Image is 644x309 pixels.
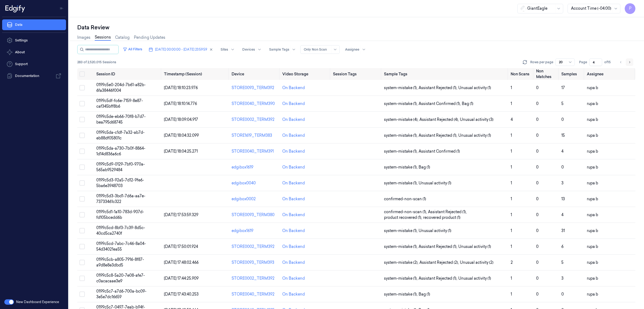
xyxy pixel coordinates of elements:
span: system-mistake (1) , [384,101,419,107]
div: On Backend [282,101,305,107]
span: 0199c5d9-0129-7bf0-970a-565ab9529484 [96,162,145,172]
span: 0199c5cd-8bf3-7c39-8d5c-40cd5ca2740f [96,225,145,236]
span: Unusual activity (1) [458,85,491,91]
span: recovered product (1) [423,215,460,220]
span: 0199c5df-fc6e-7159-8e87-caf345bff8b6 [96,98,143,109]
nav: pagination [617,58,633,66]
span: 5 [561,101,563,106]
button: Select row [79,292,85,297]
button: Select row [79,276,85,281]
div: On Backend [282,292,305,297]
div: edgibox1619 [232,164,278,170]
span: 6 [561,244,563,249]
span: 17 [561,85,565,90]
a: Pending Updates [134,35,165,40]
span: 1 [511,228,512,233]
span: Assistant Rejected (1) , [428,209,468,215]
th: Video Storage [280,68,331,80]
span: system-mistake (1) , [384,164,419,170]
div: On Backend [282,133,305,138]
span: system-mistake (1) , [384,180,419,186]
th: Samples [559,68,585,80]
span: system-mistake (1) , [384,149,419,154]
button: P [625,3,635,14]
span: 3 [561,181,563,185]
span: 0 [536,133,539,138]
div: On Backend [282,149,305,154]
span: 0 [536,149,539,154]
span: Page [579,60,587,65]
span: 1 [511,149,512,154]
span: Unusual activity (3) [460,117,493,122]
div: On Backend [282,85,305,91]
span: 1 [511,276,512,281]
span: [DATE] 17:43:40.253 [164,292,199,297]
span: 1 [511,85,512,90]
span: rupa b [587,260,598,265]
span: 0 [561,292,564,297]
span: Unusual activity (2) [460,260,493,265]
span: Unusual activity (1) [458,244,491,250]
span: 0 [561,117,564,122]
span: 4 [561,149,563,154]
span: Assistant Confirmed (1) , [419,101,462,107]
th: Session ID [94,68,162,80]
th: Device [229,68,280,80]
div: STORE0002_TERM392 [232,276,278,281]
span: 4 [511,117,513,122]
button: Select row [79,244,85,249]
span: 0 [536,181,539,185]
span: Unusual activity (1) [419,228,451,234]
button: About [2,47,66,58]
span: 0199c5d3-92a5-7d12-9fe6-5ba6e3948703 [96,178,144,188]
th: Non Matches [534,68,559,80]
span: rupa b [587,292,598,297]
span: 0199c5c8-5a20-7e08-afe7-c0acacaae3e9 [96,273,145,283]
span: system-mistake (1) , [384,85,419,91]
span: rupa b [587,101,598,106]
span: 1 [511,244,512,249]
span: confirmed-non-scan (1) [384,196,426,202]
span: rupa b [587,244,598,249]
div: Data Review [77,24,635,31]
span: [DATE] 00:00:00 - [DATE] 23:59:59 [155,47,207,52]
span: rupa b [587,117,598,122]
a: Settings [2,35,66,46]
span: rupa b [587,133,598,138]
a: Documentation [2,71,66,81]
span: 0199c5d3-3bd1-7d6a-aa7e-73733461c322 [96,194,145,204]
span: system-mistake (1) , [384,228,419,234]
span: 0 [536,228,539,233]
th: Assignee [585,68,635,80]
div: STORE0093_TERM393 [232,260,278,265]
span: 15 [561,133,565,138]
button: Go to previous page [617,58,625,66]
span: 0199c5de-eb66-70f8-b7d7-bea795d68745 [96,114,146,125]
span: [DATE] 18:04:25.271 [164,149,198,154]
span: rupa b [587,228,598,233]
span: system-mistake (4) , [384,117,419,122]
a: Support [2,59,66,69]
span: Bag (1) [419,164,430,170]
div: STORE0093_TERM380 [232,212,278,218]
div: On Backend [282,180,305,186]
span: 0 [536,196,539,201]
span: 2 [511,260,513,265]
span: 0 [536,117,539,122]
span: Assistant Rejected (1) , [419,244,458,250]
span: 1 [511,292,512,297]
div: On Backend [282,260,305,265]
span: Assistant Rejected (4) , [419,117,460,122]
div: STORE1619_TERM383 [232,133,278,138]
div: STORE0093_TERM392 [232,85,278,91]
button: All Filters [121,45,144,54]
button: Toggle Navigation [57,4,66,13]
button: [DATE] 00:00:00 - [DATE] 23:59:59 [147,45,215,54]
span: Assistant Confirmed (1) [419,149,460,154]
span: 1 [511,212,512,217]
span: Assistant Rejected (1) , [419,133,458,138]
span: 0 [536,85,539,90]
div: STORE0040_TERM391 [232,149,278,154]
button: Select row [79,149,85,154]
